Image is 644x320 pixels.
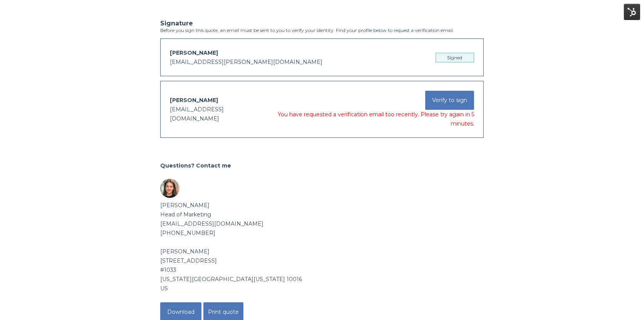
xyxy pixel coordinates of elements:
[160,202,210,209] b: [PERSON_NAME]
[160,256,483,265] div: [STREET_ADDRESS]
[624,4,640,20] img: HubSpot Tools Menu Toggle
[160,179,179,198] img: Sender avatar
[436,53,474,62] div: Signed
[170,97,218,104] span: [PERSON_NAME]
[160,275,483,284] div: [US_STATE][GEOGRAPHIC_DATA][US_STATE] 10016
[160,265,483,275] div: #1033
[267,110,474,128] div: You have requested a verification email too recently. Please try again in 5 minutes.
[160,161,483,170] h2: Questions? Contact me
[160,284,483,293] div: US
[160,20,483,138] div: Before you sign this quote, an email must be sent to you to verify your identity. Find your profi...
[170,59,322,65] span: [EMAIL_ADDRESS][PERSON_NAME][DOMAIN_NAME]
[425,90,474,110] button: Verify to sign
[170,106,224,122] span: [EMAIL_ADDRESS][DOMAIN_NAME]
[170,49,218,56] span: [PERSON_NAME]
[160,20,483,27] h3: Signature
[160,228,483,238] div: [PHONE_NUMBER]
[160,219,483,228] div: [EMAIL_ADDRESS][DOMAIN_NAME]
[160,210,483,219] div: Head of Marketing
[160,247,483,256] div: [PERSON_NAME]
